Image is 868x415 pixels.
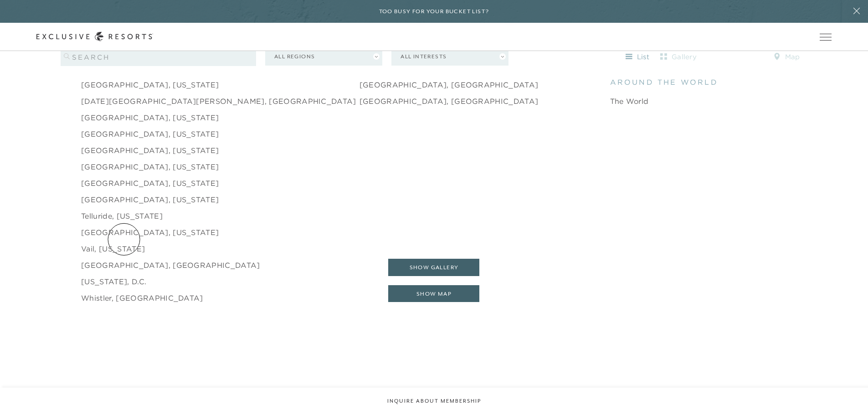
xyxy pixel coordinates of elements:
[658,50,699,64] button: gallery
[360,79,539,90] a: [GEOGRAPHIC_DATA], [GEOGRAPHIC_DATA]
[617,50,658,64] button: list
[81,227,219,238] a: [GEOGRAPHIC_DATA], [US_STATE]
[81,96,356,107] a: [DATE][GEOGRAPHIC_DATA][PERSON_NAME], [GEOGRAPHIC_DATA]
[388,285,479,302] button: show map
[360,96,539,107] a: [GEOGRAPHIC_DATA], [GEOGRAPHIC_DATA]
[610,96,649,107] a: The World
[81,178,219,189] a: [GEOGRAPHIC_DATA], [US_STATE]
[81,243,145,254] a: Vail, [US_STATE]
[81,194,219,205] a: [GEOGRAPHIC_DATA], [US_STATE]
[81,292,203,303] a: Whistler, [GEOGRAPHIC_DATA]
[81,161,219,172] a: [GEOGRAPHIC_DATA], [US_STATE]
[766,50,807,64] button: map
[81,260,260,271] a: [GEOGRAPHIC_DATA], [GEOGRAPHIC_DATA]
[81,145,219,156] a: [GEOGRAPHIC_DATA], [US_STATE]
[81,128,219,139] a: [GEOGRAPHIC_DATA], [US_STATE]
[388,259,479,276] button: show gallery
[391,48,508,66] button: All Interests
[610,77,718,87] span: around the world
[265,48,382,66] button: All Regions
[81,276,146,287] a: [US_STATE], D.C.
[379,7,489,16] h6: Too busy for your bucket list?
[81,79,219,90] a: [GEOGRAPHIC_DATA], [US_STATE]
[820,34,832,40] button: Open navigation
[81,210,163,221] a: Telluride, [US_STATE]
[61,48,256,66] input: search
[81,112,219,123] a: [GEOGRAPHIC_DATA], [US_STATE]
